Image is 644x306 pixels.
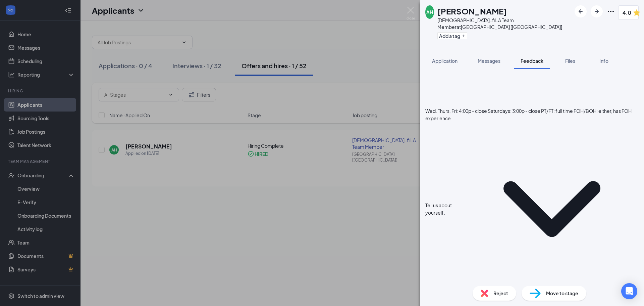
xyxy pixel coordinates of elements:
[575,5,587,17] button: ArrowLeftNew
[593,7,601,15] svg: ArrowRight
[565,58,575,64] span: Files
[621,283,637,299] div: Open Intercom Messenger
[437,17,571,30] div: [DEMOGRAPHIC_DATA]-fil-A Team Member at [GEOGRAPHIC_DATA] [[GEOGRAPHIC_DATA]]
[465,122,639,296] svg: ChevronDown
[599,58,608,64] span: Info
[623,8,631,17] span: 4.0
[521,58,543,64] span: Feedback
[425,108,632,121] span: Wed. Thurs, Fri: 4:00p - close Saturdays: 3:00p - close PT/FT: full time FOH/BOH: either, has FOH...
[607,7,615,15] svg: Ellipses
[478,58,500,64] span: Messages
[426,9,433,15] div: AH
[437,32,467,39] button: PlusAdd a tag
[591,5,603,17] button: ArrowRight
[432,58,458,64] span: Application
[577,7,585,15] svg: ArrowLeftNew
[425,202,464,216] div: Tell us about yourself.
[493,290,508,297] span: Reject
[546,290,578,297] span: Move to stage
[462,34,466,38] svg: Plus
[437,5,507,17] h1: [PERSON_NAME]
